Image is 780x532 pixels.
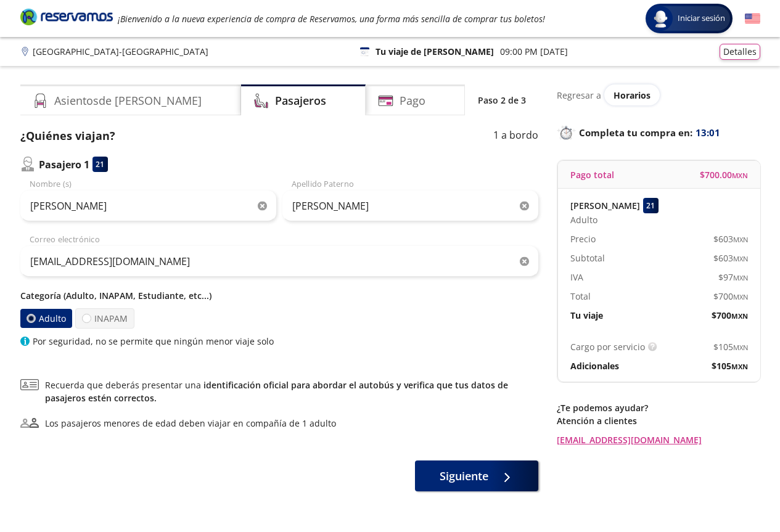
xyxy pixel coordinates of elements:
[19,308,73,328] label: Adulto
[733,235,748,244] small: MXN
[570,309,603,322] p: Tu viaje
[557,401,760,414] p: ¿Te podemos ayudar?
[92,157,108,172] div: 21
[45,417,336,430] div: Los pasajeros menores de edad deben viajar en compañía de 1 adulto
[713,232,748,245] span: $ 603
[376,45,494,58] p: Tu viaje de [PERSON_NAME]
[33,45,208,58] p: [GEOGRAPHIC_DATA] - [GEOGRAPHIC_DATA]
[745,11,760,27] button: English
[733,254,748,263] small: MXN
[643,198,659,213] div: 21
[75,308,134,329] label: INAPAM
[20,190,276,221] input: Nombre (s)
[570,359,619,372] p: Adicionales
[614,89,651,101] span: Horarios
[557,433,760,446] a: [EMAIL_ADDRESS][DOMAIN_NAME]
[557,89,601,102] p: Regresar a
[713,340,748,353] span: $ 105
[20,246,538,277] input: Correo electrónico
[732,171,748,180] small: MXN
[570,232,596,245] p: Precio
[20,7,113,26] i: Brand Logo
[118,13,545,25] em: ¡Bienvenido a la nueva experiencia de compra de Reservamos, una forma más sencilla de comprar tus...
[20,128,115,144] p: ¿Quiénes viajan?
[570,199,640,212] p: [PERSON_NAME]
[20,289,538,302] p: Categoría (Adulto, INAPAM, Estudiante, etc...)
[712,309,748,322] span: $ 700
[33,335,274,348] p: Por seguridad, no se permite que ningún menor viaje solo
[731,362,748,371] small: MXN
[282,190,538,221] input: Apellido Paterno
[39,157,89,172] p: Pasajero 1
[500,45,568,58] p: 09:00 PM [DATE]
[696,126,720,140] span: 13:01
[712,359,748,372] span: $ 105
[570,340,645,353] p: Cargo por servicio
[570,168,614,181] p: Pago total
[673,12,730,25] span: Iniciar sesión
[415,460,538,491] button: Siguiente
[54,92,202,109] h4: Asientos de [PERSON_NAME]
[478,94,526,107] p: Paso 2 de 3
[557,414,760,427] p: Atención a clientes
[275,92,326,109] h4: Pasajeros
[570,290,591,303] p: Total
[45,379,538,404] span: Recuerda que deberás presentar una
[570,252,605,264] p: Subtotal
[731,311,748,321] small: MXN
[20,7,113,30] a: Brand Logo
[557,84,760,105] div: Regresar a ver horarios
[733,343,748,352] small: MXN
[557,124,760,141] p: Completa tu compra en :
[493,128,538,144] p: 1 a bordo
[733,292,748,301] small: MXN
[570,271,583,284] p: IVA
[733,273,748,282] small: MXN
[400,92,425,109] h4: Pago
[713,290,748,303] span: $ 700
[720,44,760,60] button: Detalles
[713,252,748,264] span: $ 603
[570,213,597,226] span: Adulto
[718,271,748,284] span: $ 97
[700,168,748,181] span: $ 700.00
[440,468,488,485] span: Siguiente
[45,379,508,404] a: identificación oficial para abordar el autobús y verifica que tus datos de pasajeros estén correc...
